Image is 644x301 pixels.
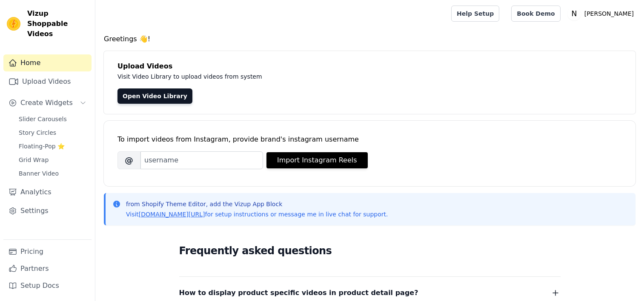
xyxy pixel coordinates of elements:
div: To import videos from Instagram, provide brand's instagram username [117,134,622,145]
a: Grid Wrap [14,154,92,166]
a: Upload Videos [3,73,92,90]
span: Grid Wrap [19,156,49,164]
a: [DOMAIN_NAME][URL] [139,211,205,218]
span: Floating-Pop ⭐ [19,142,65,150]
a: Settings [3,202,92,219]
p: Visit Video Library to upload videos from system [117,71,499,82]
span: Slider Carousels [19,115,67,123]
p: from Shopify Theme Editor, add the Vizup App Block [126,200,388,208]
a: Slider Carousels [14,113,92,125]
a: Home [3,54,92,71]
span: Create Widgets [20,98,73,108]
a: Floating-Pop ⭐ [14,140,92,152]
text: N [571,9,577,18]
span: @ [117,151,140,169]
a: Open Video Library [117,88,192,104]
span: Banner Video [19,169,59,178]
p: [PERSON_NAME] [581,6,637,21]
a: Pricing [3,243,92,260]
h2: Frequently asked questions [179,242,561,259]
p: Visit for setup instructions or message me in live chat for support. [126,210,388,219]
a: Help Setup [451,6,499,22]
a: Story Circles [14,127,92,139]
input: username [140,151,263,169]
a: Book Demo [511,6,560,22]
a: Analytics [3,184,92,201]
a: Banner Video [14,168,92,179]
button: N [PERSON_NAME] [567,6,637,21]
a: Partners [3,260,92,277]
span: Story Circles [19,128,56,137]
a: Setup Docs [3,277,92,294]
h4: Upload Videos [117,61,622,71]
h4: Greetings 👋! [104,34,635,44]
button: How to display product specific videos in product detail page? [179,287,561,299]
button: Import Instagram Reels [266,152,368,168]
button: Create Widgets [3,94,92,111]
span: Vizup Shoppable Videos [27,9,88,39]
span: How to display product specific videos in product detail page? [179,287,418,299]
img: Vizup [7,17,20,31]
